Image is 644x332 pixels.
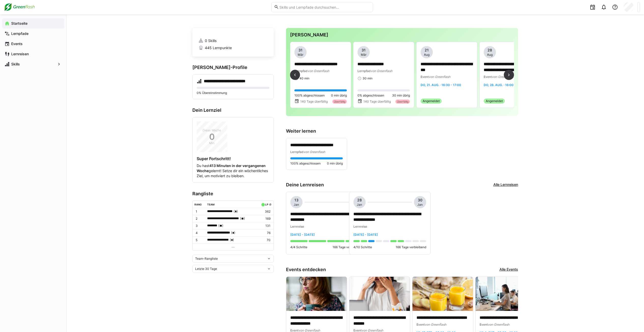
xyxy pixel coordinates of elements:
[332,100,347,104] div: Überfällig
[192,107,274,113] h3: Dein Lernziel
[230,237,234,243] span: ( )
[371,69,392,73] span: von Greenflash
[357,203,362,207] span: Jan
[286,277,347,311] img: image
[196,238,203,242] p: 5
[499,267,518,272] a: Alle Events
[361,53,366,57] span: Mär
[417,323,425,326] span: Event
[198,38,268,43] a: 0 Skills
[299,76,309,80] span: 40 min
[195,257,218,261] span: Team-Rangliste
[423,99,440,103] span: Angemeldet
[421,75,429,79] span: Event
[300,100,328,104] span: 140 Tage überfällig
[294,203,299,207] span: Jan
[197,91,269,95] p: 0% Übereinstimmung
[286,128,518,134] h3: Weiter lernen
[196,231,203,235] p: 4
[333,245,363,249] p: 166 Tage verbleibend
[294,93,325,98] span: 100% abgeschlossen
[487,53,493,57] span: Aug
[205,45,232,50] span: 445 Lernpunkte
[260,217,270,221] p: 169
[395,100,410,104] div: Überfällig
[290,150,304,154] span: Lernpfad
[197,163,269,178] p: Du hast gelernt! Setze dir ein wöchentliches Ziel, um motiviert zu bleiben.
[480,323,488,326] span: Event
[357,198,362,203] span: 28
[421,83,461,87] span: Do, 21. Aug. · 16:30 - 17:00
[353,225,367,228] span: Lernreise
[357,69,371,73] span: Lernpfad
[195,267,217,271] span: Letzte 30 Tage
[349,277,410,311] img: image
[476,277,536,311] img: image
[492,75,513,79] span: von Greenflash
[357,93,384,98] span: 0% abgeschlossen
[396,245,426,249] p: 166 Tage verbleibend
[260,238,270,242] p: 70
[294,69,308,73] span: Lernpfad
[194,203,202,206] div: Rang
[290,233,315,237] span: [DATE] - [DATE]
[417,203,423,207] span: Jan
[353,245,372,249] p: 4/10 Schritte
[425,323,446,326] span: von Greenflash
[260,210,270,214] p: 362
[298,48,303,53] span: 31
[197,156,269,161] h4: Super Fortschritt!
[192,191,274,197] h3: Rangliste
[294,198,298,203] span: 13
[218,223,223,228] span: ( )
[290,161,321,165] span: 100% abgeschlossen
[429,75,450,79] span: von Greenflash
[412,277,473,311] img: image
[279,5,370,9] input: Skills und Lernpfade durchsuchen…
[286,267,326,272] h3: Events entdecken
[484,75,492,79] span: Event
[486,99,503,103] span: Angemeldet
[304,150,325,154] span: von Greenflash
[392,93,410,98] span: 30 min übrig
[260,224,270,228] p: 131
[362,48,366,53] span: 31
[327,161,343,165] span: 0 min übrig
[196,210,203,214] p: 1
[493,182,518,188] a: Alle Lernreisen
[205,38,217,43] span: 0 Skills
[363,76,373,80] span: 30 min
[353,233,378,237] span: [DATE] - [DATE]
[260,231,270,235] p: 76
[298,53,303,57] span: Mär
[240,216,245,221] span: ( )
[290,225,304,228] span: Lernreise
[265,203,268,206] div: LP
[488,323,509,326] span: von Greenflash
[234,209,238,214] span: ( )
[488,48,492,53] span: 28
[418,198,422,203] span: 30
[207,203,214,206] div: Team
[196,224,203,228] p: 3
[424,53,430,57] span: Aug
[192,65,274,70] h3: [PERSON_NAME]-Profile
[269,202,271,206] a: ø
[308,69,329,73] span: von Greenflash
[197,163,266,173] strong: 413 Minuten in der vergangenen Woche
[363,100,391,104] span: 140 Tage überfällig
[331,93,347,98] span: 0 min übrig
[425,48,429,53] span: 21
[196,217,203,221] p: 2
[286,182,324,188] h3: Deine Lernreisen
[290,245,307,249] p: 4/4 Schritte
[290,32,514,38] h3: [PERSON_NAME]
[484,83,525,87] span: Do, 28. Aug. · 16:00 - 16:30
[231,230,235,236] span: ( )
